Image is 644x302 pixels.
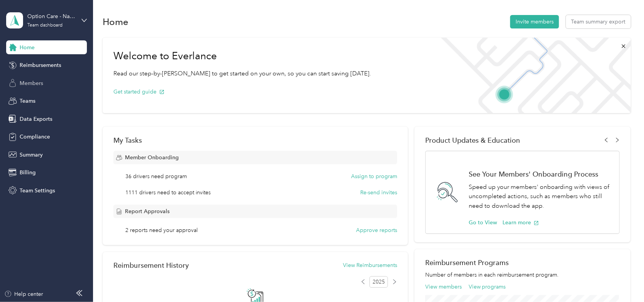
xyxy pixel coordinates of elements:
div: Option Care - Naven Health [27,12,75,20]
h1: See Your Members' Onboarding Process [469,170,611,178]
span: 2025 [369,276,388,288]
button: Team summary export [566,15,631,28]
span: Teams [20,97,35,105]
span: Home [20,43,35,52]
button: Go to View [469,219,497,227]
span: Members [20,79,43,87]
span: Report Approvals [125,207,170,215]
span: Reimbursements [20,61,61,69]
span: Product Updates & Education [425,136,520,144]
h2: Reimbursement History [113,261,189,269]
button: Invite members [510,15,559,28]
h1: Home [103,18,128,26]
button: View Reimbursements [343,261,397,269]
div: Team dashboard [27,23,63,28]
span: 1111 drivers need to accept invites [125,189,211,197]
p: Number of members in each reimbursement program. [425,271,620,279]
img: Welcome to everlance [433,38,631,113]
iframe: Everlance-gr Chat Button Frame [601,259,644,302]
button: Help center [4,290,43,298]
span: Billing [20,169,36,177]
button: Assign to program [351,172,397,180]
span: Team Settings [20,187,55,195]
div: My Tasks [113,136,397,144]
span: 36 drivers need program [125,172,187,180]
span: Summary [20,151,43,159]
h1: Welcome to Everlance [113,50,371,62]
button: Get started guide [113,88,165,96]
button: View members [425,283,462,291]
p: Speed up your members' onboarding with views of uncompleted actions, such as members who still ne... [469,182,611,211]
span: Member Onboarding [125,154,179,162]
h2: Reimbursement Programs [425,259,620,267]
p: Read our step-by-[PERSON_NAME] to get started on your own, so you can start saving [DATE]. [113,69,371,78]
span: Data Exports [20,115,52,123]
button: View programs [469,283,506,291]
span: 2 reports need your approval [125,226,198,234]
button: Re-send invites [360,189,397,197]
button: Learn more [503,219,539,227]
span: Compliance [20,133,50,141]
button: Approve reports [356,226,397,234]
